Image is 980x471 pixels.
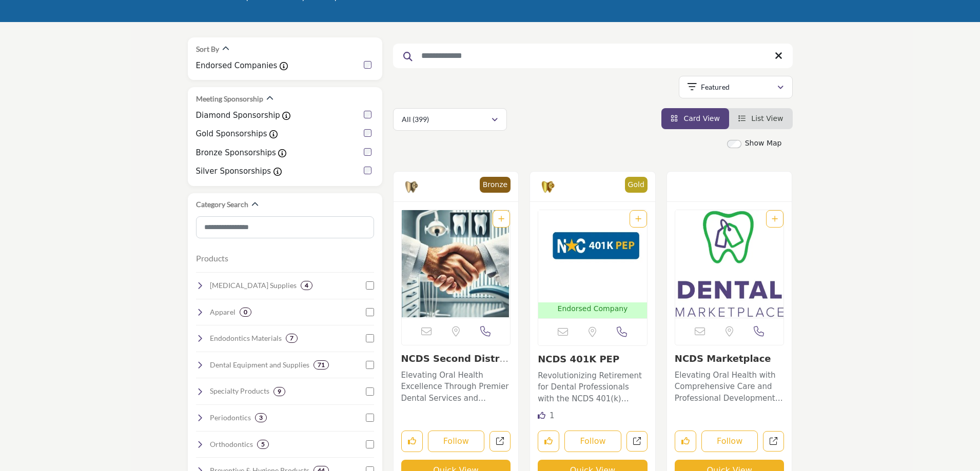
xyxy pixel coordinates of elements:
[278,388,281,395] b: 9
[196,60,278,72] label: Endorsed Companies
[483,179,507,190] p: Bronze
[196,110,280,121] label: Diamond Sponsorship
[196,166,271,177] label: Silver Sponsorships
[244,309,247,316] b: 0
[305,282,308,289] b: 4
[401,431,423,452] button: Like listing
[210,386,269,396] h4: Specialty Products: Unique or advanced dental products tailored to specific needs and treatments.
[538,367,648,405] a: Revolutionizing Retirement for Dental Professionals with the NCDS 401(k) Pooled Employer Plan As ...
[675,210,784,318] a: Open Listing in new tab
[366,281,374,290] input: Select Oral Surgery Supplies checkbox
[313,360,329,370] div: 71 Results For Dental Equipment and Supplies
[210,333,282,343] h4: Endodontics Materials: Supplies for root canal treatments, including sealers, files, and obturati...
[401,353,511,364] h3: NCDS Second District
[675,353,785,364] h3: NCDS Marketplace
[196,216,374,238] input: Search Category
[196,44,219,54] h2: Sort By
[402,210,511,318] img: NCDS Second District
[701,431,758,452] button: Follow
[671,114,720,122] a: View Card
[772,215,778,223] a: Add To List
[393,108,507,131] button: All (399)
[196,252,228,264] button: Products
[402,210,511,318] a: Open Listing in new tab
[196,147,276,159] label: Bronze Sponsorships
[538,354,619,364] a: NCDS 401K PEP
[366,308,374,316] input: Select Apparel checkbox
[538,210,647,302] img: NCDS 401K PEP
[366,387,374,396] input: Select Specialty Products checkbox
[261,441,265,448] b: 5
[318,361,325,368] b: 71
[538,210,647,318] a: Open Listing in new tab
[661,108,729,129] li: Card View
[564,431,621,452] button: Follow
[401,370,511,404] p: Elevating Oral Health Excellence Through Premier Dental Services and Professional Development Spe...
[210,360,309,370] h4: Dental Equipment and Supplies: Essential dental chairs, lights, suction devices, and other clinic...
[401,367,511,404] a: Elevating Oral Health Excellence Through Premier Dental Services and Professional Development Spe...
[751,114,783,122] span: List View
[273,387,285,396] div: 9 Results For Specialty Products
[286,334,298,343] div: 7 Results For Endodontics Materials
[366,414,374,422] input: Select Periodontics checkbox
[489,431,511,452] a: Open ncds-second-district in new tab
[538,412,545,419] i: Like
[428,431,485,452] button: Follow
[738,114,783,122] a: View List
[679,76,793,98] button: Featured
[729,108,793,129] li: List View
[763,431,784,452] a: Open ncds-marketplace in new tab
[364,111,371,118] input: Diamond Sponsorship checkbox
[402,114,429,125] p: All (399)
[675,367,785,404] a: Elevating Oral Health with Comprehensive Care and Professional Development Solutions Nationwide A...
[210,307,236,317] h4: Apparel: Clothing and uniforms for dental professionals.
[675,353,771,364] a: NCDS Marketplace
[675,431,696,452] button: Like listing
[550,411,555,420] span: 1
[635,215,641,223] a: Add To List
[259,414,263,421] b: 3
[393,44,793,68] input: Search Keyword
[558,303,628,314] p: Endorsed Company
[196,94,263,104] h2: Meeting Sponsorship
[538,354,648,365] h3: NCDS 401K PEP
[364,61,371,69] input: Endorsed Companies checkbox
[366,361,374,369] input: Select Dental Equipment and Supplies checkbox
[366,440,374,448] input: Select Orthodontics checkbox
[196,199,248,210] h2: Category Search
[675,370,785,404] p: Elevating Oral Health with Comprehensive Care and Professional Development Solutions Nationwide A...
[401,353,508,375] a: NCDS Second District...
[538,370,648,405] p: Revolutionizing Retirement for Dental Professionals with the NCDS 401(k) Pooled Employer Plan As ...
[210,439,253,449] h4: Orthodontics: Brackets, wires, aligners, and tools for correcting dental misalignments.
[290,335,293,342] b: 7
[301,281,312,290] div: 4 Results For Oral Surgery Supplies
[210,280,297,291] h4: Oral Surgery Supplies: Instruments and materials for surgical procedures, extractions, and bone g...
[255,413,267,422] div: 3 Results For Periodontics
[257,440,269,449] div: 5 Results For Orthodontics
[404,179,419,195] img: Bronze Sponsorships Badge Icon
[540,179,556,195] img: Gold Sponsorships Badge Icon
[626,431,648,452] a: Open ncds-401k-pep in new tab
[364,167,371,174] input: Silver Sponsorships checkbox
[675,210,784,318] img: NCDS Marketplace
[240,308,251,317] div: 0 Results For Apparel
[701,82,730,92] p: Featured
[366,334,374,342] input: Select Endodontics Materials checkbox
[538,431,559,452] button: Like listing
[364,129,371,137] input: Gold Sponsorships checkbox
[745,138,782,149] label: Show Map
[683,114,719,122] span: Card View
[498,215,504,223] a: Add To List
[210,413,251,423] h4: Periodontics: Products for gum health, including scalers, regenerative materials, and treatment s...
[364,148,371,156] input: Bronze Sponsorships checkbox
[196,128,267,140] label: Gold Sponsorships
[628,179,644,190] p: Gold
